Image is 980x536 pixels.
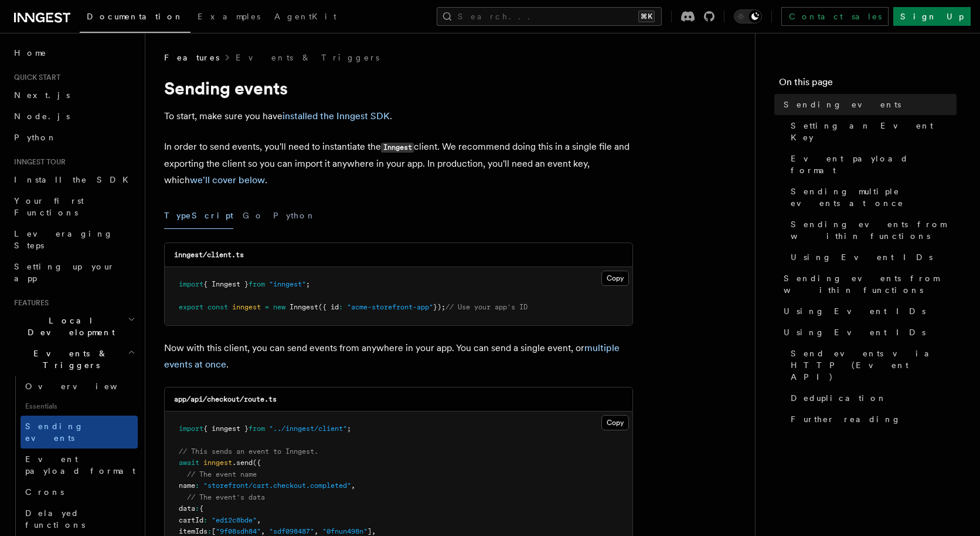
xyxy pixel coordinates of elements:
span: Deduplication [791,392,887,404]
span: // The event's data [187,493,265,501]
span: inngest [232,303,261,311]
a: Events & Triggers [236,52,379,63]
span: Install the SDK [14,175,135,184]
code: Inngest [381,143,414,153]
a: Overview [21,376,138,397]
span: Documentation [87,12,183,21]
a: Sign Up [893,7,971,26]
span: "sdf098487" [269,527,314,535]
code: app/api/checkout/route.ts [174,395,277,403]
span: Using Event IDs [784,326,925,338]
span: Sending events from within functions [784,272,957,296]
h4: On this page [779,75,957,94]
span: from [249,424,265,433]
span: Features [9,298,49,308]
span: export [179,303,203,311]
span: cartId [179,516,203,524]
a: Sending events [779,94,957,115]
span: await [179,459,199,467]
span: "../inngest/client" [269,424,347,433]
span: Event payload format [25,454,135,476]
p: To start, make sure you have . [164,108,633,124]
button: Local Development [9,310,138,343]
span: Send events via HTTP (Event API) [791,348,957,383]
span: Setting up your app [14,262,115,283]
span: // The event name [187,470,257,478]
p: In order to send events, you'll need to instantiate the client. We recommend doing this in a sing... [164,139,633,188]
span: , [372,527,376,535]
span: ; [306,280,310,288]
span: Leveraging Steps [14,229,113,250]
span: from [249,280,265,288]
button: Copy [601,415,629,430]
span: "9f08sdh84" [216,527,261,535]
span: const [207,303,228,311]
span: : [339,303,343,311]
span: Using Event IDs [791,251,933,263]
span: // Use your app's ID [445,303,528,311]
span: Sending events from within functions [791,218,957,242]
span: // This sends an event to Inngest. [179,447,318,456]
span: "0fnun498n" [322,527,367,535]
span: itemIds [179,527,207,535]
span: Using Event IDs [784,305,925,317]
span: [ [212,527,216,535]
a: Contact sales [781,7,889,26]
button: Toggle dark mode [734,9,762,23]
a: Python [9,127,138,148]
span: Event payload format [791,153,957,176]
span: , [257,516,261,524]
span: new [273,303,285,311]
a: multiple events at once [164,342,620,370]
span: Events & Triggers [9,348,128,371]
span: ] [367,527,372,535]
a: Setting an Event Key [786,115,957,148]
button: Go [243,203,264,229]
span: "acme-storefront-app" [347,303,433,311]
span: = [265,303,269,311]
span: , [261,527,265,535]
a: Documentation [80,4,190,33]
span: Next.js [14,90,70,100]
span: data [179,504,195,513]
a: Crons [21,481,138,503]
span: , [351,481,355,490]
a: Sending events from within functions [786,214,957,247]
a: Using Event IDs [779,322,957,343]
a: Sending multiple events at once [786,181,957,214]
span: Examples [198,12,260,21]
button: Copy [601,271,629,286]
span: import [179,424,203,433]
span: .send [232,459,253,467]
span: ({ id [318,303,339,311]
span: Inngest tour [9,157,66,167]
span: Node.js [14,112,70,121]
span: { Inngest } [203,280,249,288]
a: Leveraging Steps [9,223,138,256]
span: Essentials [21,397,138,416]
button: Events & Triggers [9,343,138,376]
span: Home [14,47,47,59]
span: Sending events [25,422,84,443]
span: }); [433,303,445,311]
a: Using Event IDs [786,247,957,268]
a: Deduplication [786,387,957,409]
span: Python [14,133,57,142]
h1: Sending events [164,77,633,99]
span: "storefront/cart.checkout.completed" [203,481,351,490]
span: { [199,504,203,513]
a: AgentKit [267,4,343,32]
span: Quick start [9,73,60,82]
span: Overview [25,382,146,391]
a: we'll cover below [190,174,265,186]
a: Further reading [786,409,957,430]
span: AgentKit [274,12,336,21]
kbd: ⌘K [638,11,655,22]
span: "inngest" [269,280,306,288]
a: installed the Inngest SDK [283,110,390,122]
a: Next.js [9,85,138,106]
button: Python [273,203,316,229]
a: Send events via HTTP (Event API) [786,343,957,387]
a: Install the SDK [9,169,138,190]
span: Sending multiple events at once [791,186,957,209]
